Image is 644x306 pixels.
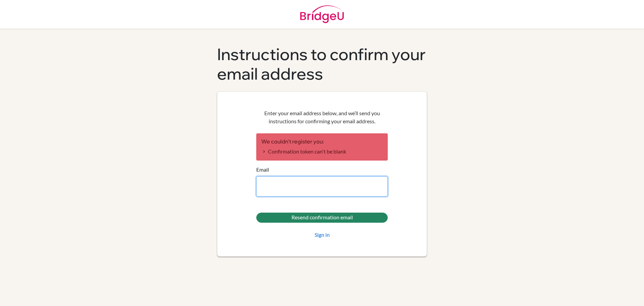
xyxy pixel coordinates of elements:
label: Email [256,166,269,174]
h1: Instructions to confirm your email address [217,45,427,83]
p: Enter your email address below, and we’ll send you instructions for confirming your email address. [256,109,388,125]
a: Sign in [315,231,330,239]
input: Resend confirmation email [256,213,388,223]
li: Confirmation token can't be blank [261,147,383,156]
h2: We couldn't register you: [261,138,383,145]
